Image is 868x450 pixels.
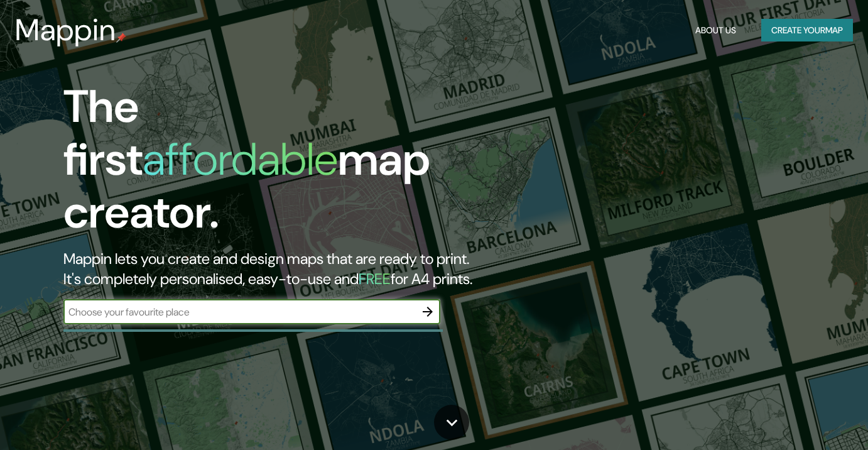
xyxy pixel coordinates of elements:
[359,269,391,288] h5: FREE
[116,33,126,43] img: mappin-pin
[761,19,853,42] button: Create yourmap
[15,13,116,48] h3: Mappin
[63,249,497,289] h2: Mappin lets you create and design maps that are ready to print. It's completely personalised, eas...
[63,305,415,319] input: Choose your favourite place
[63,80,497,249] h1: The first map creator.
[690,19,741,42] button: About Us
[143,130,338,189] h1: affordable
